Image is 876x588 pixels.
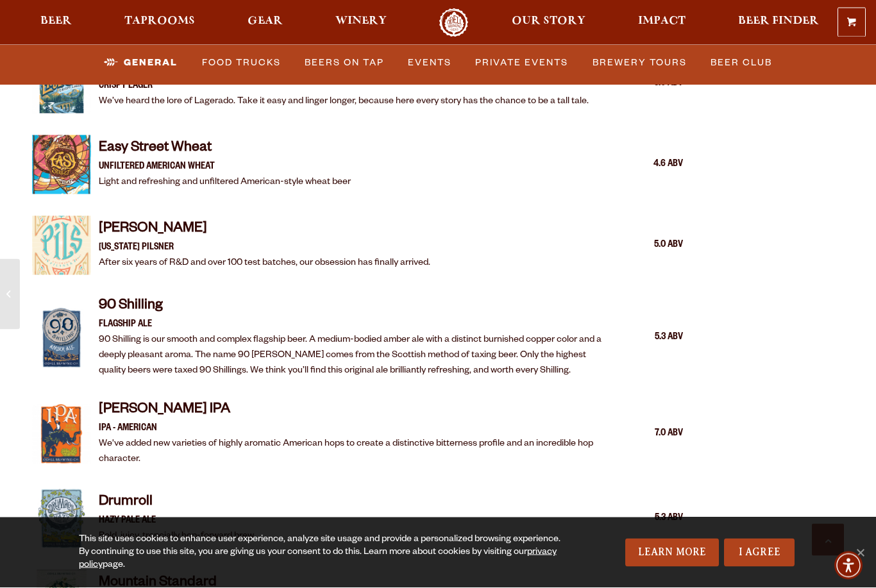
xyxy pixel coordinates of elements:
[430,8,478,37] a: Odell Home
[124,16,195,26] span: Taprooms
[248,16,283,26] span: Gear
[99,297,611,317] h4: 90 Shilling
[619,330,683,346] div: 5.3 ABV
[724,539,795,567] a: I Agree
[99,48,183,78] a: General
[403,48,457,78] a: Events
[99,160,351,175] p: UNFILTERED AMERICAN WHEAT
[619,510,683,527] div: 5.3 ABV
[32,405,91,464] img: Item Thumbnail
[299,48,389,78] a: Beers on Tap
[705,48,777,78] a: Beer Club
[327,8,395,37] a: Winery
[503,8,594,37] a: Our Story
[99,94,589,110] p: We’ve heard the lore of Lagerado. Take it easy and linger longer, because here every story has th...
[32,308,91,367] img: Item Thumbnail
[619,156,683,173] div: 4.6 ABV
[32,135,91,194] img: Item Thumbnail
[99,333,611,379] p: 90 Shilling is our smooth and complex flagship beer. A medium-bodied amber ale with a distinct bu...
[99,401,611,421] h4: [PERSON_NAME] IPA
[32,8,80,37] a: Beer
[587,48,692,78] a: Brewery Tours
[79,548,557,571] a: privacy policy
[619,426,683,442] div: 7.0 ABV
[40,16,72,26] span: Beer
[99,493,254,514] h4: Drumroll
[99,175,351,190] p: Light and refreshing and unfiltered American-style wheat beer
[512,16,585,26] span: Our Story
[99,437,611,467] p: We've added new varieties of highly aromatic American hops to create a distinctive bitterness pro...
[99,240,430,256] p: [US_STATE] PILSNER
[470,48,573,78] a: Private Events
[99,220,430,240] h4: [PERSON_NAME]
[99,256,430,271] p: After six years of R&D and over 100 test batches, our obsession has finally arrived.
[638,16,686,26] span: Impact
[335,16,387,26] span: Winery
[116,8,203,37] a: Taprooms
[619,237,683,254] div: 5.0 ABV
[99,139,351,160] h4: Easy Street Wheat
[834,551,863,580] div: Accessibility Menu
[99,317,611,333] p: FLAGSHIP ALE
[625,539,720,567] a: Learn More
[197,48,286,78] a: Food Trucks
[99,514,254,529] p: HAZY PALE ALE
[99,421,611,437] p: IPA - AMERICAN
[79,533,566,572] div: This site uses cookies to enhance user experience, analyze site usage and provide a personalized ...
[239,8,291,37] a: Gear
[738,16,819,26] span: Beer Finder
[32,216,91,275] img: Item Thumbnail
[630,8,694,37] a: Impact
[730,8,827,37] a: Beer Finder
[99,79,589,94] p: CRISPY LAGER
[32,489,91,548] img: Item Thumbnail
